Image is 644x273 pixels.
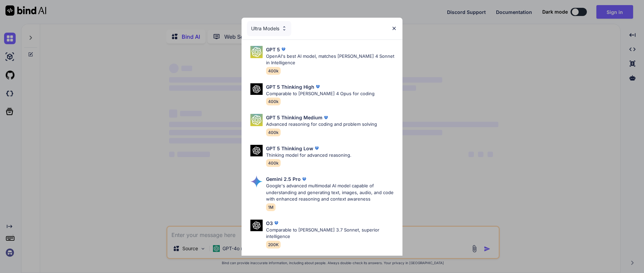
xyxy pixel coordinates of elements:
[266,152,351,159] p: Thinking model for advanced reasoning.
[250,46,263,58] img: Pick Models
[266,121,377,128] p: Advanced reasoning for coding and problem solving
[266,145,313,152] p: GPT 5 Thinking Low
[250,83,263,95] img: Pick Models
[266,129,281,136] span: 400k
[266,53,397,66] p: OpenAI's best AI model, matches [PERSON_NAME] 4 Sonnet in Intelligence
[314,83,321,90] img: premium
[266,67,281,75] span: 400k
[266,220,273,227] p: O3
[266,90,375,97] p: Comparable to [PERSON_NAME] 4 Opus for coding
[266,241,281,249] span: 200K
[313,145,320,152] img: premium
[250,175,263,188] img: Pick Models
[266,83,314,90] p: GPT 5 Thinking High
[266,159,281,167] span: 400k
[280,46,287,53] img: premium
[250,145,263,157] img: Pick Models
[323,114,329,121] img: premium
[266,175,301,183] p: Gemini 2.5 Pro
[266,46,280,53] p: GPT 5
[250,220,263,232] img: Pick Models
[266,183,397,203] p: Google's advanced multimodal AI model capable of understanding and generating text, images, audio...
[273,220,280,226] img: premium
[391,25,397,31] img: close
[247,21,291,36] div: Ultra Models
[301,176,308,183] img: premium
[266,114,323,121] p: GPT 5 Thinking Medium
[266,98,281,105] span: 400k
[266,227,397,240] p: Comparable to [PERSON_NAME] 3.7 Sonnet, superior intelligence
[250,114,263,126] img: Pick Models
[266,203,276,211] span: 1M
[281,25,287,31] img: Pick Models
